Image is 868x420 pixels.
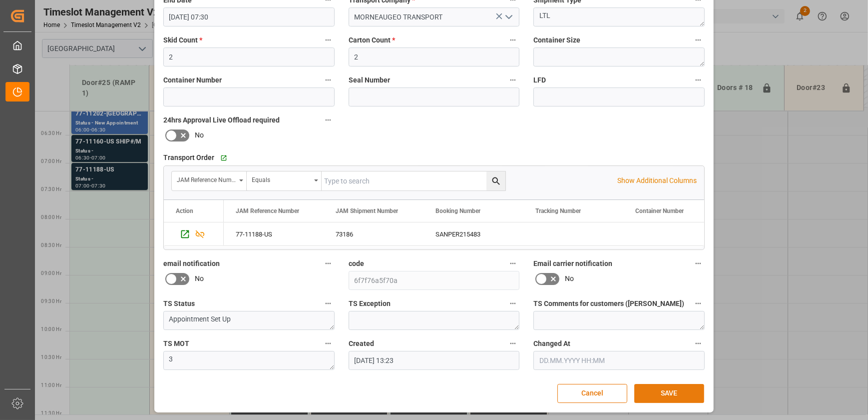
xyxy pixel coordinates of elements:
div: JAM Reference Number [177,173,236,184]
input: DD.MM.YYYY HH:MM [533,351,705,370]
button: search button [486,171,505,190]
button: Container Size [692,33,705,46]
span: Container Number [635,207,684,214]
div: SANPER215483 [424,222,523,245]
span: TS MOT [163,338,189,349]
textarea: 3 [163,351,335,370]
span: Container Size [533,35,580,45]
span: TS Comments for customers ([PERSON_NAME]) [533,298,684,309]
button: TS Comments for customers ([PERSON_NAME]) [692,297,705,310]
div: Equals [252,173,311,184]
span: Tracking Number [535,207,581,214]
div: Press SPACE to select this row. [164,222,224,246]
button: LFD [692,73,705,86]
span: LFD [533,75,546,85]
button: TS Exception [506,297,519,310]
span: TS Status [163,298,195,309]
button: code [506,257,519,270]
input: DD.MM.YYYY HH:MM [349,351,520,370]
button: open menu [172,171,247,190]
div: 73186 [324,222,424,245]
button: Created [506,337,519,350]
button: Container Number [322,73,335,86]
button: open menu [247,171,322,190]
button: Email carrier notification [692,257,705,270]
span: No [565,273,574,284]
span: Booking Number [435,207,480,214]
span: Skid Count [163,35,202,45]
button: Carton Count * [506,33,519,46]
span: Created [349,338,374,349]
textarea: LTL [533,7,705,26]
button: SAVE [634,384,704,403]
button: email notification [322,257,335,270]
span: Email carrier notification [533,258,612,269]
span: email notification [163,258,220,269]
input: Type to search [322,171,505,190]
div: 77-11188-US [224,222,324,245]
button: TS Status [322,297,335,310]
span: Seal Number [349,75,390,85]
p: Show Additional Columns [617,175,697,186]
input: DD.MM.YYYY HH:MM [163,7,335,26]
span: code [349,258,364,269]
span: JAM Reference Number [236,207,299,214]
span: JAM Shipment Number [336,207,398,214]
span: No [195,130,204,140]
span: Changed At [533,338,570,349]
span: TS Exception [349,298,391,309]
span: 24hrs Approval Live Offload required [163,115,280,125]
span: Transport Order [163,152,214,163]
div: Action [176,207,193,214]
button: Changed At [692,337,705,350]
button: TS MOT [322,337,335,350]
button: Cancel [557,384,627,403]
button: open menu [501,9,516,25]
button: Seal Number [506,73,519,86]
span: Carton Count [349,35,395,45]
textarea: Appointment Set Up [163,311,335,330]
span: Container Number [163,75,222,85]
button: 24hrs Approval Live Offload required [322,113,335,126]
button: Skid Count * [322,33,335,46]
span: No [195,273,204,284]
